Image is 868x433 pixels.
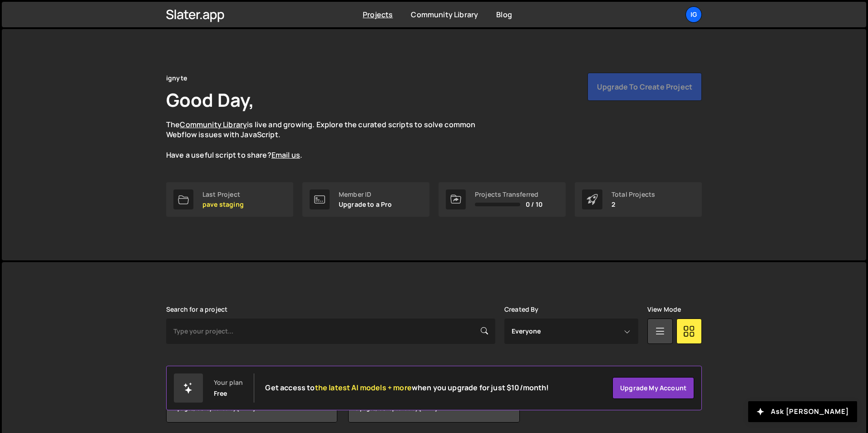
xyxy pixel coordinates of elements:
a: Upgrade my account [612,377,694,399]
div: Free [214,390,227,397]
a: Last Project pave staging [166,182,293,217]
a: Community Library [411,10,478,20]
span: the latest AI models + more [315,383,412,393]
a: Projects [363,10,393,20]
h2: Get access to when you upgrade for just $10/month! [265,383,549,392]
span: 0 / 10 [526,201,542,208]
label: Search for a project [166,306,227,313]
div: Total Projects [612,191,655,198]
label: Created By [504,306,539,313]
p: The is live and growing. Explore the curated scripts to solve common Webflow issues with JavaScri... [166,119,493,160]
p: pave staging [202,201,244,208]
input: Type your project... [166,319,495,344]
label: View Mode [647,306,681,313]
a: ig [686,6,702,23]
a: Blog [496,10,512,20]
a: Email us [271,150,300,160]
div: ignyte [166,73,187,84]
div: Member ID [339,191,392,198]
p: Upgrade to a Pro [339,201,392,208]
div: Your plan [214,379,243,386]
p: 2 [612,201,655,208]
a: Community Library [180,119,247,129]
button: Ask [PERSON_NAME] [748,401,857,422]
div: Last Project [202,191,244,198]
h1: Good Day, [166,87,254,112]
div: Projects Transferred [475,191,542,198]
